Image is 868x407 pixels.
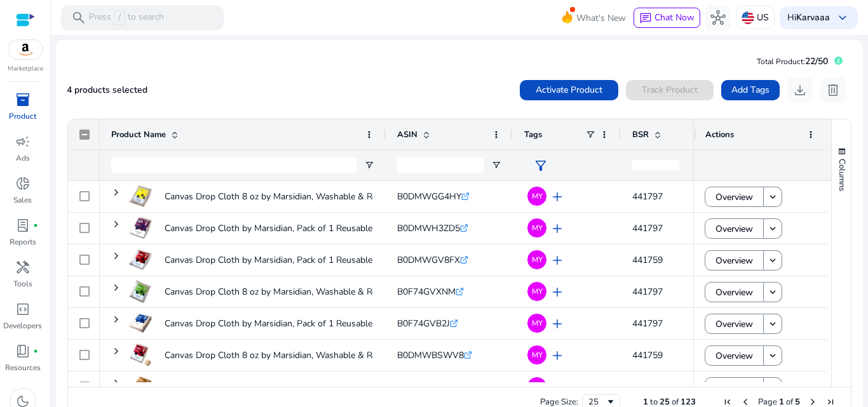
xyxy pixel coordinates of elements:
img: amazon.svg [8,40,43,59]
img: 31eneZ8JZUL._AC_US100_.jpg [129,185,152,208]
button: Open Filter Menu [491,160,501,170]
span: MY [532,288,543,295]
p: Canvas Drop Cloth 8 oz by Marsidian, Washable & Reusable Cotton... [165,279,438,305]
mat-icon: keyboard_arrow_down [767,350,778,361]
b: Karvaaa [796,11,830,23]
span: 4 products selected [67,84,147,96]
button: Overview [705,282,764,302]
span: MY [532,351,543,359]
span: hub [710,10,726,25]
span: 441797 [632,286,663,298]
span: fiber_manual_record [33,349,38,354]
p: Canvas Drop Cloth by Marsidian, Pack of 1 Reusable Paint Drop... [165,247,423,273]
span: chat [639,12,652,25]
button: Activate Product [520,80,618,100]
p: US [757,6,769,29]
p: Product [9,110,36,122]
span: B0DMWH3ZD5 [397,222,460,234]
p: Hi [787,13,830,22]
span: code_blocks [15,302,31,317]
span: donut_small [15,176,31,191]
span: MY [532,319,543,327]
span: ASIN [397,129,417,140]
span: Tags [524,129,542,140]
span: 441797 [632,190,663,203]
button: Overview [705,345,764,366]
button: Overview [705,250,764,270]
button: chatChat Now [634,8,700,28]
span: 441797 [632,317,663,330]
p: Press to search [89,11,164,25]
span: add [550,253,565,268]
span: filter_alt [533,158,548,173]
button: Open Filter Menu [364,160,374,170]
img: 41tAsAi-spL._AC_US100_.jpg [129,312,152,335]
p: Canvas Drop Cloth by Marsidian, Pack of 1 Reusable Paint Drop... [165,215,423,241]
button: Overview [705,187,764,207]
img: 41MQ+Kx67xL._AC_US100_.jpg [129,248,152,271]
span: Overview [715,343,753,369]
span: B0DMWGV8FX [397,254,460,266]
span: / [114,11,125,25]
button: download [787,77,813,103]
span: What's New [576,7,626,29]
span: fiber_manual_record [33,223,38,228]
span: delete [825,83,841,98]
span: Overview [715,279,753,305]
div: First Page [722,397,733,407]
span: BSR [632,129,649,140]
span: Columns [836,159,848,191]
p: Ads [16,152,30,164]
img: 31OI9IaMRXL._AC_US100_.jpg [129,280,152,303]
span: download [792,83,808,98]
span: Overview [715,216,753,242]
button: Overview [705,218,764,239]
mat-icon: keyboard_arrow_down [767,255,778,266]
span: add [550,221,565,236]
span: Total Product: [757,57,805,67]
p: Canvas Drop Cloth 8 oz by Marsidian, Washable & Reusable Cotton... [165,183,438,210]
span: Activate Product [536,83,602,97]
p: Canvas Drop Cloth by Marsidian, Pack of 1 Reusable Paint Drop... [165,374,423,400]
mat-icon: keyboard_arrow_down [767,318,778,330]
span: Product Name [111,129,166,140]
span: B0DMWHQX2P [397,381,462,393]
mat-icon: keyboard_arrow_down [767,223,778,234]
span: Overview [715,184,753,210]
span: campaign [15,134,31,149]
span: search [71,10,86,25]
mat-icon: keyboard_arrow_down [767,191,778,203]
span: 441759 [632,349,663,361]
p: Marketplace [8,64,43,74]
p: Sales [13,194,32,206]
span: B0F74GVXNM [397,286,456,298]
span: Overview [715,311,753,337]
span: MY [532,192,543,200]
button: delete [820,77,846,103]
span: Actions [705,129,734,140]
span: Overview [715,248,753,274]
span: B0DMWBSWV8 [397,349,464,361]
div: Next Page [808,397,818,407]
img: 41+I7h-7BEL._AC_US100_.jpg [129,375,152,398]
input: Product Name Filter Input [111,157,356,173]
button: Overview [705,314,764,334]
p: Canvas Drop Cloth by Marsidian, Pack of 1 Reusable Paint Drop... [165,310,423,337]
span: 441797 [632,222,663,234]
input: ASIN Filter Input [397,157,484,173]
span: B0F74GVB2J [397,317,450,330]
span: handyman [15,260,31,275]
span: book_4 [15,344,31,359]
span: MY [532,224,543,232]
span: B0DMWGG4HY [397,190,461,203]
div: Previous Page [740,397,750,407]
span: inventory_2 [15,92,31,107]
img: 41dBJ1N1T3L._AC_US100_.jpg [129,217,152,239]
img: 41RUylw5pSL._AC_US100_.jpg [129,344,152,366]
span: Chat Now [654,11,695,23]
span: add [550,189,565,204]
p: Reports [10,236,36,248]
button: hub [705,5,731,30]
span: add [550,348,565,363]
button: Add Tags [721,80,780,100]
